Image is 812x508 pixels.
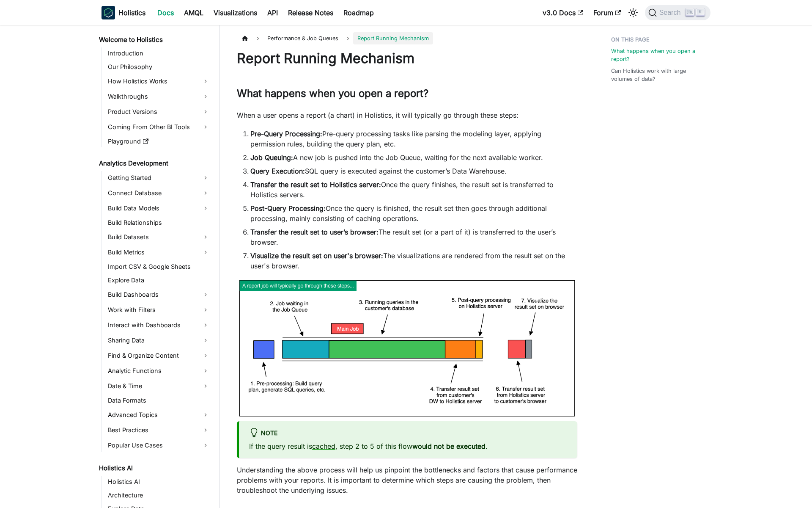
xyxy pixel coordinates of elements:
[105,288,212,301] a: Build Dashboards
[105,489,212,501] a: Architecture
[237,50,577,67] h1: Report Running Mechanism
[237,87,577,103] h2: What happens when you open a report?
[262,6,283,19] a: API
[101,6,115,19] img: Holistics
[105,171,212,185] a: Getting Started
[105,135,212,147] a: Playground
[105,217,212,229] a: Build Relationships
[208,6,262,19] a: Visualizations
[96,157,212,169] a: Analytics Development
[105,318,212,332] a: Interact with Dashboards
[237,32,253,44] a: Home page
[588,6,626,19] a: Forum
[250,166,577,176] li: SQL query is executed against the customer’s Data Warehouse.
[250,228,379,236] strong: Transfer the result set to user’s browser:
[237,465,577,495] p: Understanding the above process will help us pinpoint the bottlenecks and factors that cause perf...
[105,105,212,119] a: Product Versions
[101,6,145,19] a: HolisticsHolistics
[105,408,212,422] a: Advanced Topics
[105,230,212,244] a: Build Datasets
[263,32,343,44] span: Performance & Job Queues
[118,8,145,18] b: Holistics
[249,428,567,439] div: Note
[250,153,293,162] strong: Job Queuing:
[645,5,710,20] button: Search (Ctrl+K)
[96,462,212,474] a: Holistics AI
[250,167,305,175] strong: Query Execution:
[105,439,212,452] a: Popular Use Cases
[152,6,179,19] a: Docs
[105,349,212,362] a: Find & Organize Content
[105,274,212,286] a: Explore Data
[105,186,212,200] a: Connect Database
[250,204,326,213] strong: Post-Query Processing:
[250,179,577,200] li: Once the query finishes, the result set is transferred to Holistics servers.
[283,6,338,19] a: Release Notes
[179,6,208,19] a: AMQL
[250,152,577,163] li: A new job is pushed into the Job Queue, waiting for the next available worker.
[338,6,379,19] a: Roadmap
[105,120,212,134] a: Coming From Other BI Tools
[105,379,212,393] a: Date & Time
[105,47,212,59] a: Introduction
[105,90,212,103] a: Walkthroughs
[250,251,577,271] li: The visualizations are rendered from the result set on the user's browser.
[657,9,686,17] span: Search
[105,75,212,88] a: How Holistics Works
[105,246,212,259] a: Build Metrics
[237,32,577,44] nav: Breadcrumbs
[105,334,212,347] a: Sharing Data
[250,251,383,260] strong: Visualize the result set on user's browser:
[105,202,212,215] a: Build Data Models
[96,34,212,46] a: Welcome to Holistics
[105,423,212,437] a: Best Practices
[105,261,212,273] a: Import CSV & Google Sheets
[611,47,705,63] a: What happens when you open a report?
[105,303,212,317] a: Work with Filters
[696,8,705,16] kbd: K
[105,61,212,73] a: Our Philosophy
[93,25,220,508] nav: Docs sidebar
[250,227,577,247] li: The result set (or a part of it) is transferred to the user’s browser.
[626,6,640,19] button: Switch between dark and light mode (currently light mode)
[412,442,486,450] strong: would not be executed
[250,130,322,138] strong: Pre-Query Processing:
[538,6,588,19] a: v3.0 Docs
[237,110,577,120] p: When a user opens a report (a chart) in Holistics, it will typically go through these steps:
[353,32,433,44] span: Report Running Mechanism
[105,364,212,378] a: Analytic Functions
[312,442,335,450] a: cached
[250,203,577,224] li: Once the query is finished, the result set then goes through additional processing, mainly consis...
[250,129,577,149] li: Pre-query processing tasks like parsing the modeling layer, applying permission rules, building t...
[250,180,381,189] strong: Transfer the result set to Holistics server:
[611,67,705,83] a: Can Holistics work with large volumes of data?
[105,395,212,406] a: Data Formats
[105,476,212,488] a: Holistics AI
[249,441,567,451] p: If the query result is , step 2 to 5 of this flow .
